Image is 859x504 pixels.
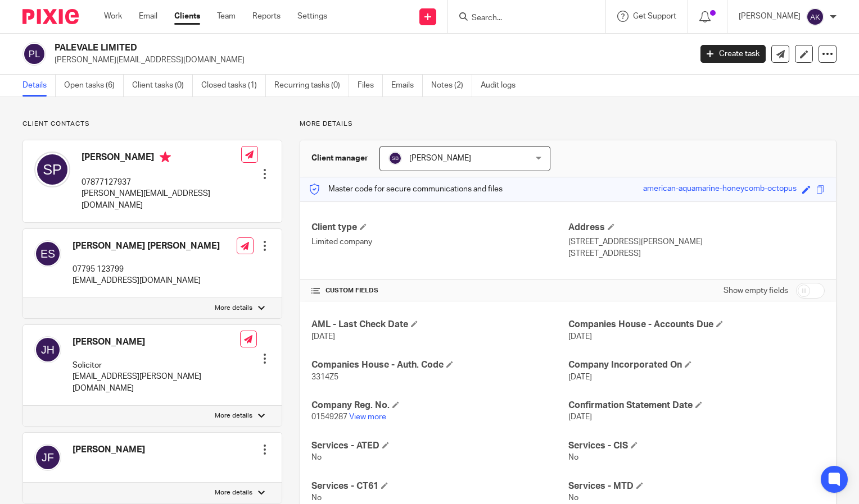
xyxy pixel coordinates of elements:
[34,152,70,187] img: svg%3E
[274,75,349,97] a: Recurring tasks (0)
[104,11,122,22] a: Work
[73,240,220,252] h4: [PERSON_NAME] [PERSON_NAME]
[73,360,240,371] p: Solicitor
[409,154,471,162] span: [PERSON_NAME]
[73,275,220,286] p: [EMAIL_ADDRESS][DOMAIN_NAME]
[311,359,568,371] h4: Companies House - Auth. Code
[34,336,61,363] img: svg%3E
[215,488,252,497] p: More details
[568,248,825,259] p: [STREET_ADDRESS]
[22,120,282,129] p: Client contacts
[311,222,568,233] h4: Client type
[391,75,423,97] a: Emails
[388,152,402,165] img: svg%3E
[568,236,825,248] p: [STREET_ADDRESS][PERSON_NAME]
[73,371,240,394] p: [EMAIL_ADDRESS][PERSON_NAME][DOMAIN_NAME]
[311,413,347,421] span: 01549287
[64,75,124,97] a: Open tasks (6)
[568,319,825,331] h4: Companies House - Accounts Due
[82,188,241,211] p: [PERSON_NAME][EMAIL_ADDRESS][DOMAIN_NAME]
[34,444,61,471] img: svg%3E
[568,373,592,381] span: [DATE]
[643,183,797,196] div: american-aquamarine-honeycomb-octopus
[139,11,157,22] a: Email
[34,240,61,267] img: svg%3E
[215,304,252,313] p: More details
[22,75,56,97] a: Details
[297,11,327,22] a: Settings
[73,444,145,456] h4: [PERSON_NAME]
[806,8,824,26] img: svg%3E
[311,236,568,248] p: Limited company
[55,42,558,54] h2: PALEVALE LIMITED
[568,359,825,371] h4: Company Incorporated On
[358,75,383,97] a: Files
[300,120,837,129] p: More details
[568,453,578,461] span: No
[73,336,240,348] h4: [PERSON_NAME]
[311,286,568,295] h4: CUSTOM FIELDS
[349,413,386,421] a: View more
[201,75,266,97] a: Closed tasks (1)
[132,75,193,97] a: Client tasks (0)
[22,9,79,24] img: Pixie
[174,11,200,22] a: Clients
[82,177,241,188] p: 07877127937
[215,411,252,420] p: More details
[568,222,825,233] h4: Address
[471,13,572,24] input: Search
[311,480,568,492] h4: Services - CT61
[568,413,592,421] span: [DATE]
[739,11,801,22] p: [PERSON_NAME]
[568,480,825,492] h4: Services - MTD
[431,75,472,97] a: Notes (2)
[22,42,46,66] img: svg%3E
[481,75,524,97] a: Audit logs
[311,333,335,341] span: [DATE]
[309,184,503,195] p: Master code for secure communications and files
[311,440,568,452] h4: Services - ATED
[217,11,236,22] a: Team
[311,319,568,331] h4: AML - Last Check Date
[700,45,766,63] a: Create task
[724,285,788,296] label: Show empty fields
[568,400,825,411] h4: Confirmation Statement Date
[160,152,171,163] i: Primary
[311,494,322,502] span: No
[311,373,338,381] span: 3314Z5
[568,440,825,452] h4: Services - CIS
[633,12,676,20] span: Get Support
[568,333,592,341] span: [DATE]
[311,400,568,411] h4: Company Reg. No.
[311,453,322,461] span: No
[55,54,684,66] p: [PERSON_NAME][EMAIL_ADDRESS][DOMAIN_NAME]
[568,494,578,502] span: No
[252,11,281,22] a: Reports
[311,153,368,164] h3: Client manager
[73,264,220,275] p: 07795 123799
[82,152,241,166] h4: [PERSON_NAME]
